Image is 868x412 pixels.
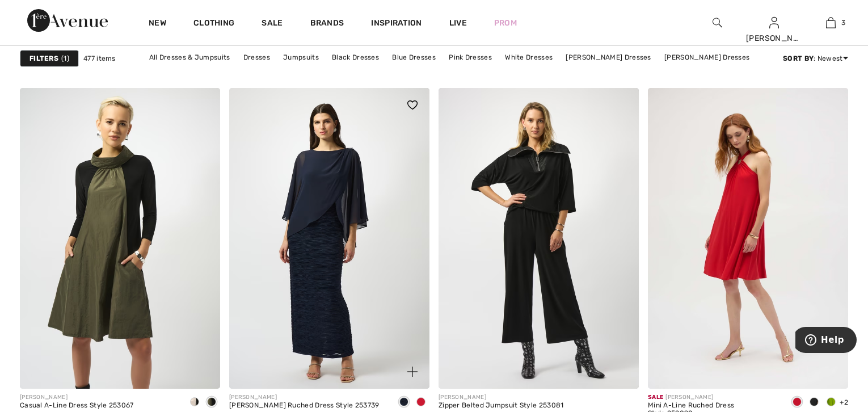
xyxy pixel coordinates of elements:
div: Midnight Blue [395,393,412,412]
div: Radiant red [789,393,806,412]
div: [PERSON_NAME] Ruched Dress Style 253739 [229,402,380,410]
a: White Dresses [499,50,558,65]
div: : Newest [783,53,848,64]
a: Jumpsuits [277,50,325,65]
div: Black [806,393,823,412]
a: Clothing [193,18,234,30]
div: Black/avocado [203,393,220,412]
a: [PERSON_NAME] Dresses [560,50,656,65]
a: Blue Dresses [386,50,441,65]
span: 477 items [83,53,116,64]
a: All Dresses & Jumpsuits [144,50,236,65]
img: Casual A-Line Dress Style 253067. Black/moonstone [20,88,220,389]
img: 1ère Avenue [27,9,108,32]
a: New [149,18,166,30]
img: Zipper Belted Jumpsuit Style 253081. Black [439,88,639,389]
div: Black/moonstone [186,393,203,412]
a: Sale [262,18,283,30]
iframe: Opens a widget where you can find more information [795,327,857,355]
div: Casual A-Line Dress Style 253067 [20,402,134,410]
a: 3 [803,16,858,30]
div: [PERSON_NAME] [20,393,134,402]
img: My Bag [826,16,836,30]
div: Zipper Belted Jumpsuit Style 253081 [439,402,564,410]
span: 3 [841,18,845,28]
a: Pink Dresses [443,50,498,65]
span: +2 [840,398,848,406]
a: Brands [310,18,344,30]
img: heart_black_full.svg [407,100,418,110]
img: Mini A-Line Ruched Dress Style 252090. Radiant red [648,88,848,389]
div: Greenery [823,393,840,412]
span: Inspiration [371,18,422,30]
div: [PERSON_NAME] [648,393,779,402]
strong: Sort By [783,54,814,62]
span: 1 [61,53,69,64]
div: [PERSON_NAME] [746,32,802,44]
a: [PERSON_NAME] Dresses [659,50,755,65]
div: [PERSON_NAME] [229,393,380,402]
a: Live [449,17,467,29]
a: Black Dresses [326,50,385,65]
a: Prom [494,17,517,29]
div: [PERSON_NAME] [439,393,564,402]
img: Maxi Sheath Ruched Dress Style 253739. Midnight Blue [229,88,429,389]
img: plus_v2.svg [407,367,418,377]
strong: Filters [30,53,58,64]
a: Dresses [238,50,276,65]
span: Sale [648,394,663,401]
a: Sign In [769,17,779,28]
img: search the website [713,16,722,30]
div: Merlot [412,393,429,412]
img: My Info [769,16,779,30]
